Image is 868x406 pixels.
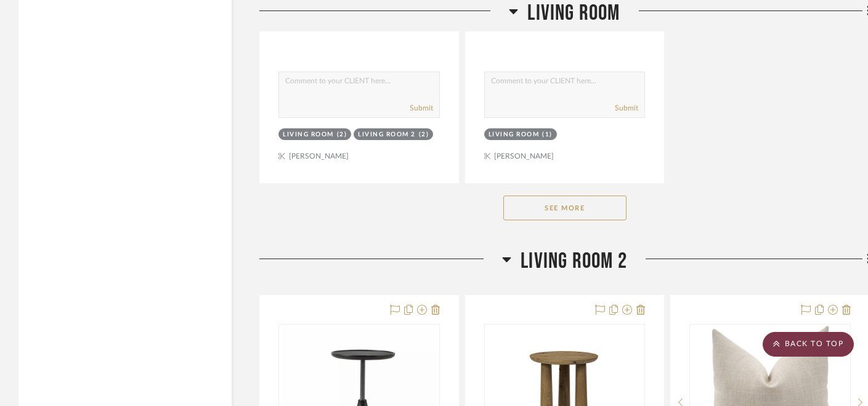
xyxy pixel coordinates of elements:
[763,332,854,357] scroll-to-top-button: BACK TO TOP
[283,130,334,139] div: Living Room
[410,102,433,114] button: Submit
[503,196,627,220] button: See More
[615,102,638,114] button: Submit
[358,130,416,139] div: Living Room 2
[542,130,553,139] div: (1)
[521,248,627,275] span: Living Room 2
[337,130,347,139] div: (2)
[419,130,429,139] div: (2)
[489,130,540,139] div: Living Room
